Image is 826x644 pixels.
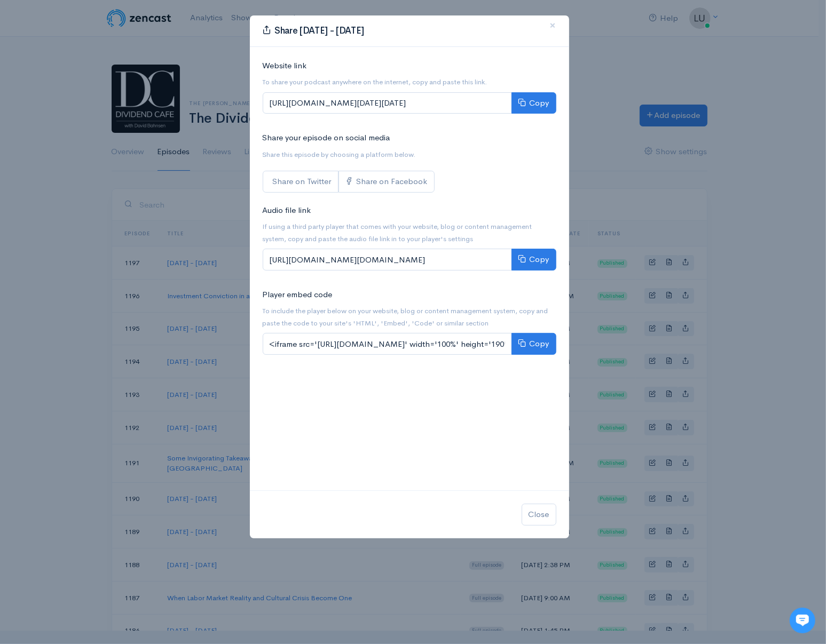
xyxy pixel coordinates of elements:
a: Share on Facebook [339,171,435,193]
small: Share this episode by choosing a platform below. [263,150,416,159]
a: Share on Twitter [263,171,339,193]
div: Social sharing links [263,171,435,193]
h2: Just let us know if you need anything and we'll be happy to help! 🙂 [16,71,198,122]
small: If using a third party player that comes with your website, blog or content management system, co... [263,222,532,243]
iframe: gist-messenger-bubble-iframe [790,608,815,633]
span: × [550,18,556,33]
input: [URL][DOMAIN_NAME][DOMAIN_NAME] [263,249,512,271]
small: To include the player below on your website, blog or content management system, copy and paste th... [263,306,548,328]
span: Share [DATE] - [DATE] [274,25,364,36]
label: Share your episode on social media [263,132,390,144]
button: Close [522,504,556,526]
input: [URL][DOMAIN_NAME][DATE][DATE] [263,92,512,114]
input: <iframe src='[URL][DOMAIN_NAME]' width='100%' height='190' frameborder='0' scrolling='no' seamles... [263,333,512,355]
span: New conversation [69,148,128,156]
label: Audio file link [263,204,311,217]
h1: Hi 👋 [16,52,198,69]
button: Close [537,11,569,41]
button: Copy [512,249,556,271]
label: Player embed code [263,289,333,301]
label: Website link [263,60,307,72]
input: Search articles [31,201,191,222]
small: To share your podcast anywhere on the internet, copy and paste this link. [263,77,487,86]
p: Find an answer quickly [14,183,199,196]
button: New conversation [17,141,197,163]
button: Copy [512,92,556,114]
button: Copy [512,333,556,355]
